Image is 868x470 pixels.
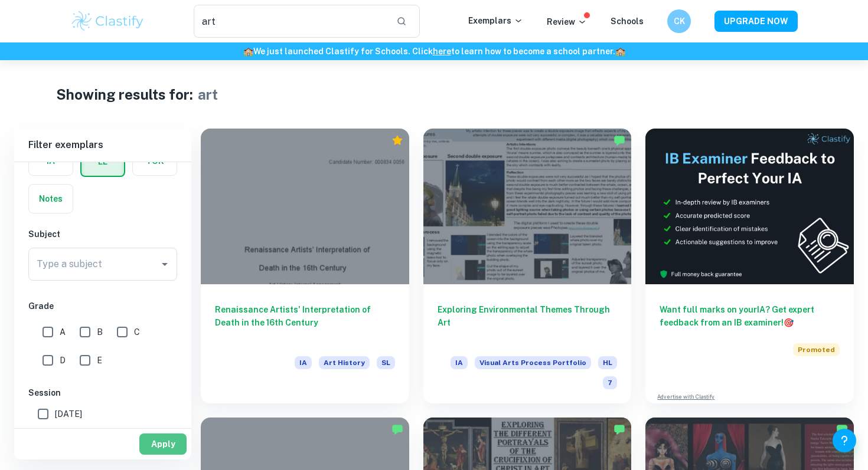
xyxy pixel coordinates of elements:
img: Marked [391,423,403,435]
button: Apply [139,433,187,455]
h6: Renaissance Artists' Interpretation of Death in the 16th Century [215,303,395,342]
span: Visual Arts Process Portfolio [475,356,591,369]
h6: Subject [28,228,177,241]
h6: We just launched Clastify for Schools. Click to learn how to become a school partner. [2,45,866,58]
span: C [134,326,140,338]
span: HL [598,356,617,369]
h6: Grade [28,300,177,313]
h6: Want full marks on your IA ? Get expert feedback from an IB examiner! [660,303,840,329]
input: Search for any exemplars... [194,5,387,38]
h1: art [198,84,218,105]
span: 🎯 [784,318,794,327]
span: E [97,354,102,367]
a: here [433,47,451,56]
span: D [60,354,66,367]
span: IA [451,356,468,369]
a: Renaissance Artists' Interpretation of Death in the 16th CenturyIAArt HistorySL [201,129,409,403]
h6: Exploring Environmental Themes Through Art [438,303,618,342]
img: Marked [614,134,625,146]
span: 7 [603,376,617,389]
img: Marked [836,423,848,435]
span: Promoted [793,343,840,356]
img: Thumbnail [645,129,854,284]
a: Schools [611,17,644,26]
button: Help and Feedback [833,429,856,452]
a: Advertise with Clastify [657,393,714,401]
p: Review [547,15,587,28]
button: CK [667,9,691,33]
span: A [60,326,66,338]
h1: Showing results for: [56,84,193,105]
h6: Filter exemplars [14,129,191,162]
p: Exemplars [468,14,523,27]
span: SL [377,356,395,369]
button: UPGRADE NOW [714,11,798,32]
span: 🏫 [243,47,253,56]
span: 🏫 [615,47,625,56]
h6: Session [28,386,177,399]
span: B [97,326,103,338]
button: Notes [29,185,73,213]
div: Premium [391,134,403,146]
a: Exploring Environmental Themes Through ArtIAVisual Arts Process PortfolioHL7 [423,129,632,403]
span: Art History [319,356,370,369]
img: Clastify logo [70,9,145,33]
img: Marked [614,423,625,435]
a: Want full marks on yourIA? Get expert feedback from an IB examiner!PromotedAdvertise with Clastify [645,129,854,403]
span: [DATE] [55,407,82,420]
button: Open [156,256,173,272]
span: IA [295,356,312,369]
h6: CK [673,15,686,28]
